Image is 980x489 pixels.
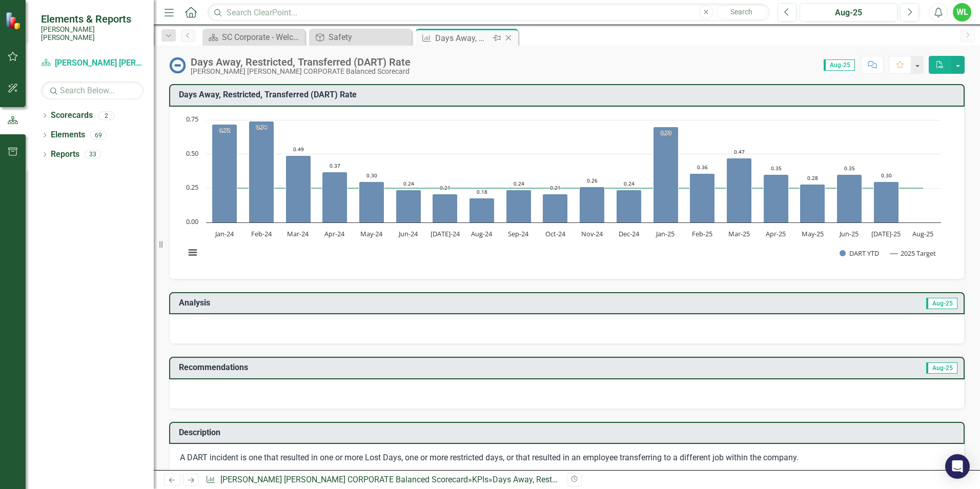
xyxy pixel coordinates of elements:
text: 0.35 [844,165,855,172]
text: [DATE]-24 [431,229,460,238]
g: 2025 Target, series 2 of 2. Line with 20 data points. [222,186,925,190]
button: View chart menu, Chart [186,246,200,260]
path: Feb-25, 0.36. DART YTD. [690,173,715,222]
text: Feb-25 [692,229,712,238]
path: May-24, 0.3. DART YTD. [359,181,384,222]
text: 0.49 [293,146,304,153]
path: Nov-24, 0.26. DART YTD. [580,187,605,222]
text: 0.28 [807,174,818,181]
div: Aug-25 [803,7,894,19]
path: Sep-24, 0.24. DART YTD. [506,190,532,222]
text: Sep-24 [508,229,529,238]
div: 33 [85,150,101,159]
button: Aug-25 [800,3,897,22]
text: Apr-25 [766,229,786,238]
h3: Description [179,428,958,437]
button: Show DART YTD [840,249,880,258]
div: SC Corporate - Welcome to ClearPoint [222,31,302,44]
text: 0.18 [477,188,487,195]
path: Jun-24, 0.24. DART YTD. [396,190,421,222]
div: 2 [98,111,114,120]
text: 0.25 [186,182,198,192]
text: 0.75 [186,114,198,124]
text: Jan-24 [214,229,234,238]
path: Jan-24, 0.72. DART YTD. [212,124,237,222]
h3: Days Away, Restricted, Transferred (DART) Rate [179,90,958,99]
a: Safety [312,31,409,44]
text: [DATE]-25 [871,229,901,238]
span: Search [730,8,752,16]
p: A DART incident is one that resulted in one or more Lost Days, one or more restricted days, or th... [180,452,954,466]
svg: Interactive chart [180,115,946,269]
img: No Information [169,57,186,73]
text: Mar-25 [728,229,750,238]
h3: Analysis [179,298,562,308]
path: Jul-25, 0.3. DART YTD. [874,181,899,222]
text: Mar-24 [287,229,309,238]
text: 0.24 [624,180,635,187]
div: Days Away, Restricted, Transferred (DART) Rate [191,56,411,68]
text: May-25 [802,229,824,238]
path: Feb-24, 0.74. DART YTD. [249,121,274,222]
a: [PERSON_NAME] [PERSON_NAME] CORPORATE Balanced Scorecard [41,57,144,69]
text: May-24 [360,229,383,238]
input: Search Below... [41,81,144,99]
path: Jun-25, 0.35. DART YTD. [837,174,862,222]
a: SC Corporate - Welcome to ClearPoint [205,31,302,44]
text: Jan-25 [655,229,675,238]
text: Jun-25 [839,229,859,238]
text: 0.21 [440,184,451,191]
div: Safety [329,31,409,44]
text: Aug-25 [912,229,933,238]
g: DART YTD, series 1 of 2. Bar series with 20 bars. [212,120,924,223]
span: Aug-25 [926,298,957,309]
a: KPIs [472,475,488,484]
text: Nov-24 [581,229,603,238]
path: Mar-24, 0.49. DART YTD. [286,155,311,222]
text: 0.26 [587,177,598,184]
a: Elements [51,129,85,141]
button: Search [716,5,767,19]
text: 0.30 [881,172,892,179]
input: Search ClearPoint... [208,4,770,22]
text: 0.36 [697,164,708,171]
text: 0.00 [186,217,198,226]
text: Oct-24 [545,229,566,238]
path: Jul-24, 0.21. DART YTD. [433,194,458,222]
path: Jan-25, 0.7. DART YTD. [654,127,679,222]
text: 0.70 [661,129,671,136]
p: It specifically tracks any worker who has suffered a workplace injury or illness that caused them... [180,466,954,482]
div: Open Intercom Messenger [945,454,970,479]
a: Scorecards [51,110,93,121]
div: Days Away, Restricted, Transferred (DART) Rate [493,475,664,484]
div: Chart. Highcharts interactive chart. [180,115,954,269]
text: 0.50 [186,149,198,158]
small: [PERSON_NAME] [PERSON_NAME] [41,25,144,42]
path: Aug-24, 0.18. DART YTD. [469,198,495,222]
button: Show 2025 Target [890,249,937,258]
img: ClearPoint Strategy [5,11,23,29]
path: Dec-24, 0.24. DART YTD. [617,190,642,222]
path: Apr-24, 0.37. DART YTD. [322,172,348,222]
div: Days Away, Restricted, Transferred (DART) Rate [435,32,490,45]
a: [PERSON_NAME] [PERSON_NAME] CORPORATE Balanced Scorecard [220,475,468,484]
text: 0.37 [330,162,340,169]
text: 0.72 [219,127,230,134]
text: Jun-24 [398,229,418,238]
path: May-25, 0.28. DART YTD. [800,184,825,222]
text: 0.24 [403,180,414,187]
div: [PERSON_NAME] [PERSON_NAME] CORPORATE Balanced Scorecard [191,68,411,75]
text: 0.21 [550,184,561,191]
button: WL [953,3,971,22]
text: Dec-24 [619,229,640,238]
span: Aug-25 [824,59,855,71]
h3: Recommendations [179,363,710,372]
span: Aug-25 [926,362,957,374]
path: Oct-24, 0.21. DART YTD. [543,194,568,222]
text: 0.47 [734,148,745,155]
path: Mar-25, 0.47. DART YTD. [727,158,752,222]
div: 69 [90,131,107,139]
text: 0.24 [514,180,524,187]
div: » » [206,474,559,486]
